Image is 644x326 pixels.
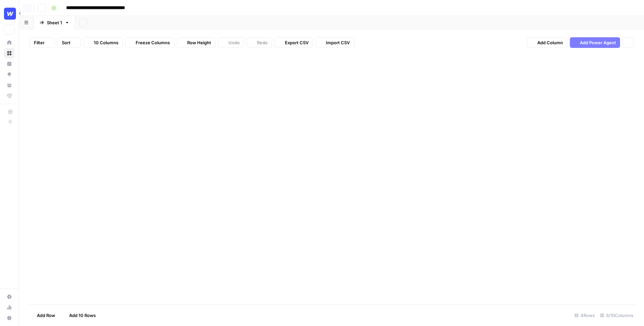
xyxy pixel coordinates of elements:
a: Opportunities [4,69,15,80]
span: Redo [257,39,268,46]
button: Row Height [177,37,215,48]
span: Add Power Agent [580,39,616,46]
button: Freeze Columns [125,37,174,48]
a: Settings [4,291,15,302]
button: Import CSV [316,37,354,48]
button: Export CSV [275,37,313,48]
span: Filter [34,39,45,46]
button: Add Power Agent [570,37,620,48]
span: Add Column [537,39,563,46]
a: Flightpath [4,90,15,101]
button: Add Row [27,310,59,321]
button: Add Column [527,37,567,48]
span: Add 10 Rows [69,312,96,319]
span: Sort [62,39,70,46]
a: Browse [4,48,15,59]
span: Add Row [37,312,55,319]
button: Redo [247,37,272,48]
span: Import CSV [326,39,350,46]
span: Freeze Columns [136,39,170,46]
a: Sheet 1 [34,16,75,29]
div: 4 Rows [572,310,597,321]
span: Row Height [187,39,211,46]
div: Sheet 1 [47,19,62,26]
button: Workspace: Webflow [4,5,15,22]
span: 10 Columns [94,39,118,46]
a: Your Data [4,80,15,90]
button: Sort [58,37,81,48]
button: Undo [218,37,244,48]
div: 9/10 Columns [597,310,636,321]
span: Undo [228,39,240,46]
button: Help + Support [4,313,15,323]
a: Insights [4,59,15,69]
a: Home [4,37,15,48]
img: Webflow Logo [4,8,16,20]
button: Filter [30,37,55,48]
button: 10 Columns [83,37,123,48]
a: Usage [4,302,15,313]
button: Add 10 Rows [59,310,100,321]
span: Export CSV [285,39,309,46]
